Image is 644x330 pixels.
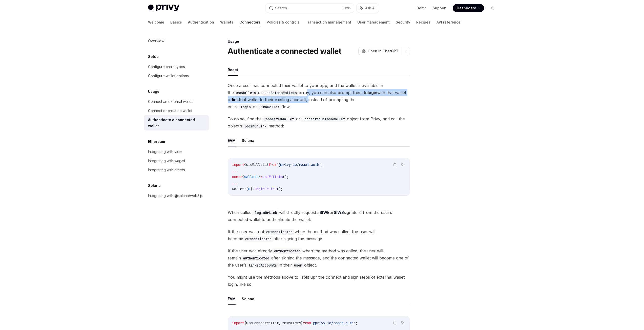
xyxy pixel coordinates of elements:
code: ConnectedSolanaWallet [300,116,347,122]
span: from [268,162,277,167]
code: useWallets [234,90,258,96]
span: ; [321,162,323,167]
span: wallets [244,174,258,179]
div: Integrating with wagmi [148,158,185,164]
h5: Solana [148,183,161,189]
span: } [301,321,303,325]
span: If the user was not when the method was called, the user will become after signing the message. [228,228,410,242]
strong: link [232,97,239,102]
span: Once a user has connected their wallet to your app, and the wallet is available in the or array, ... [228,82,410,110]
button: React [228,64,238,76]
a: Configure chain types [144,62,209,71]
span: { [244,321,246,325]
button: Open in ChatGPT [358,47,402,55]
h1: Authenticate a connected wallet [228,47,341,56]
span: wallets [232,187,246,191]
a: Integrating with @solana/web3.js [144,191,209,200]
code: useSolanaWallets [262,90,299,96]
a: SIWS [334,210,344,215]
span: 0 [248,187,250,191]
code: authenticated [243,236,274,242]
a: Overview [144,36,209,46]
div: Connect an external wallet [148,99,193,105]
a: SIWE [320,210,329,215]
span: If the user was already when the method was called, the user will remain after signing the messag... [228,247,410,269]
span: { [244,162,246,167]
a: Security [396,16,410,28]
span: loginOrLink [254,187,277,191]
span: To do so, find the or object from Privy, and call the object’s method: [228,115,410,129]
button: EVM [228,293,236,305]
h5: Usage [148,89,159,95]
code: ConnectedWallet [262,116,296,122]
a: Authenticate a connected wallet [144,115,209,130]
button: Toggle dark mode [488,4,496,12]
a: Demo [417,6,427,11]
span: const [232,174,242,179]
div: Authenticate a connected wallet [148,117,206,129]
button: Solana [242,293,254,305]
img: light logo [148,5,179,12]
span: useConnectWallet [246,321,279,325]
code: login [239,104,253,110]
a: Connect or create a wallet [144,106,209,115]
a: Policies & controls [267,16,300,28]
button: Copy the contents from the code block [391,161,398,168]
span: '@privy-io/react-auth' [311,321,356,325]
a: Support [433,6,447,11]
div: Integrating with viem [148,149,182,155]
code: authenticated [241,255,271,261]
span: ... [232,168,238,173]
span: Ask AI [365,6,375,11]
span: ; [356,321,358,325]
div: Search... [275,5,289,11]
a: User management [357,16,390,28]
button: Solana [242,135,254,146]
span: from [303,321,311,325]
span: , [279,321,281,325]
a: Connectors [239,16,261,28]
a: Configure wallet options [144,71,209,80]
code: authenticated [272,248,302,254]
button: Search...CtrlK [265,4,354,13]
a: Authentication [188,16,214,28]
button: Ask AI [357,4,379,13]
span: You might use the methods above to “split up” the connect and sign steps of external wallet login... [228,274,410,288]
div: Configure wallet options [148,73,189,79]
span: } [258,174,260,179]
span: import [232,162,244,167]
button: Copy the contents from the code block [391,319,398,326]
a: Dashboard [453,4,484,12]
span: = [260,174,262,179]
span: '@privy-io/react-auth' [277,162,321,167]
div: Integrating with ethers [148,167,185,173]
span: { [242,174,244,179]
span: Open in ChatGPT [368,49,399,54]
span: } [266,162,268,167]
code: linkWallet [257,104,281,110]
span: (); [283,174,289,179]
div: Configure chain types [148,64,185,70]
span: When called, will directly request a or signature from the user’s connected wallet to authenticat... [228,209,410,223]
button: Ask AI [399,319,406,326]
h5: Ethereum [148,139,165,145]
button: EVM [228,135,236,146]
div: Connect or create a wallet [148,108,192,114]
a: Welcome [148,16,164,28]
span: useWallets [246,162,266,167]
h5: Setup [148,54,159,60]
strong: login [368,90,377,95]
span: ]. [250,187,254,191]
code: loginOrLink [242,123,268,129]
span: [ [246,187,248,191]
span: ... [232,181,238,185]
span: useWallets [262,174,283,179]
span: (); [277,187,283,191]
button: Ask AI [399,161,406,168]
span: useWallets [281,321,301,325]
div: Integrating with @solana/web3.js [148,193,203,199]
a: Integrating with ethers [144,165,209,174]
a: API reference [437,16,461,28]
div: Overview [148,38,164,44]
a: Integrating with wagmi [144,156,209,165]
